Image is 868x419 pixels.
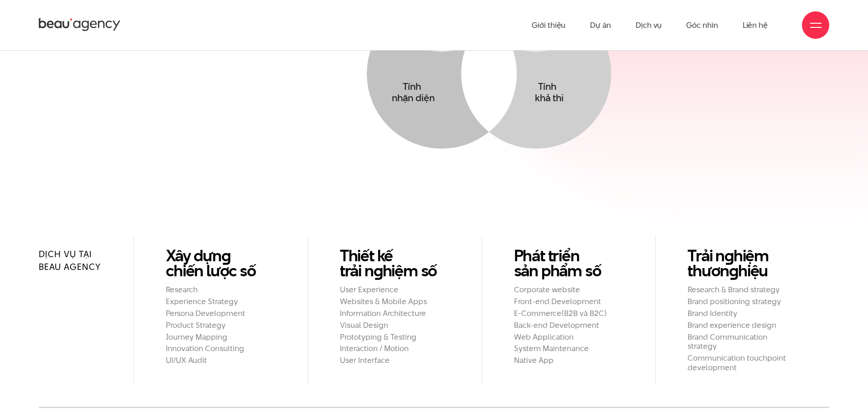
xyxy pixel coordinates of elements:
[166,297,276,306] h2: Experience Strategy
[514,344,624,353] h2: System Maintenance
[374,259,383,282] en: g
[340,297,450,306] h2: Websites & Mobile Apps
[340,285,450,295] h2: User Experience
[688,332,797,352] h2: Brand Communication strategy
[688,353,797,372] h2: Communication touchpoint development
[166,321,276,330] h2: Product Strategy
[166,248,276,278] a: Xây dựng chiến lược số
[166,344,276,353] h2: Innovation Consulting
[221,244,231,267] en: g
[724,244,734,267] en: g
[340,356,450,365] h2: User Interface
[514,332,624,342] h2: Web Application
[688,321,797,330] h2: Brand experience design
[514,356,624,365] h2: Native App
[688,248,797,278] a: Trải nghiệmthươnghiệu
[340,309,450,318] h2: Information Architecture
[688,309,797,318] h2: Brand Identity
[39,248,115,274] h2: Dịch vụ tại Beau Agency
[166,356,276,365] h2: UI/UX Audit
[514,285,624,295] h2: Corporate website
[166,309,276,318] h2: Persona Development
[514,248,624,278] a: Phát triểnsản phẩm số
[166,332,276,342] h2: Journey Mapping
[514,321,624,330] h2: Back-end Development
[340,321,450,330] h2: Visual Design
[729,259,738,282] en: g
[340,344,450,353] h2: Interaction / Motion
[688,297,797,306] h2: Brand positioning strategy
[166,285,276,295] h2: Research
[340,248,450,278] a: Thiết kếtrải nghiệm số
[514,309,624,318] h2: E-Commerce(B2B và B2C)
[340,332,450,342] h2: Prototyping & Testing
[688,285,797,295] h2: Research & Brand strategy
[514,297,624,306] h2: Front-end Development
